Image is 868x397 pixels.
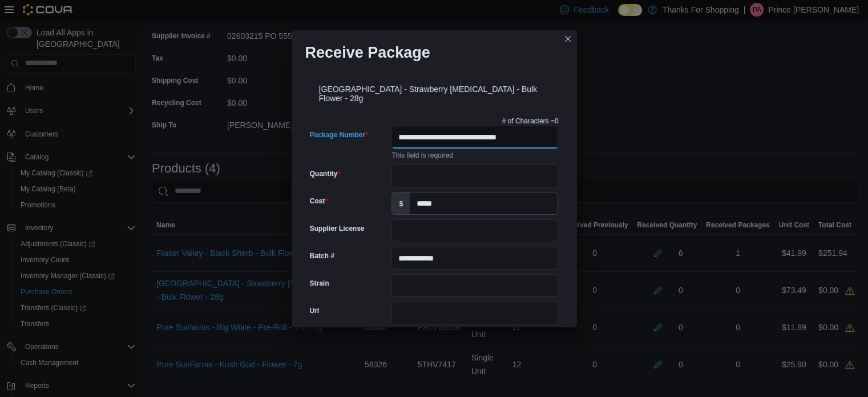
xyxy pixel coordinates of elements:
label: $ [392,193,410,214]
p: # of Characters = 0 [502,117,559,126]
label: Package Number [310,130,368,139]
label: Url [310,306,320,315]
div: [GEOGRAPHIC_DATA] - Strawberry [MEDICAL_DATA] - Bulk Flower - 28g [305,71,563,112]
label: Strain [310,279,329,288]
label: Cost [310,197,328,206]
label: Quantity [310,169,340,178]
div: This field is required [391,149,558,160]
label: Batch # [310,251,334,260]
label: Supplier License [310,224,365,233]
button: Closes this modal window [561,32,575,46]
h1: Receive Package [305,43,430,62]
